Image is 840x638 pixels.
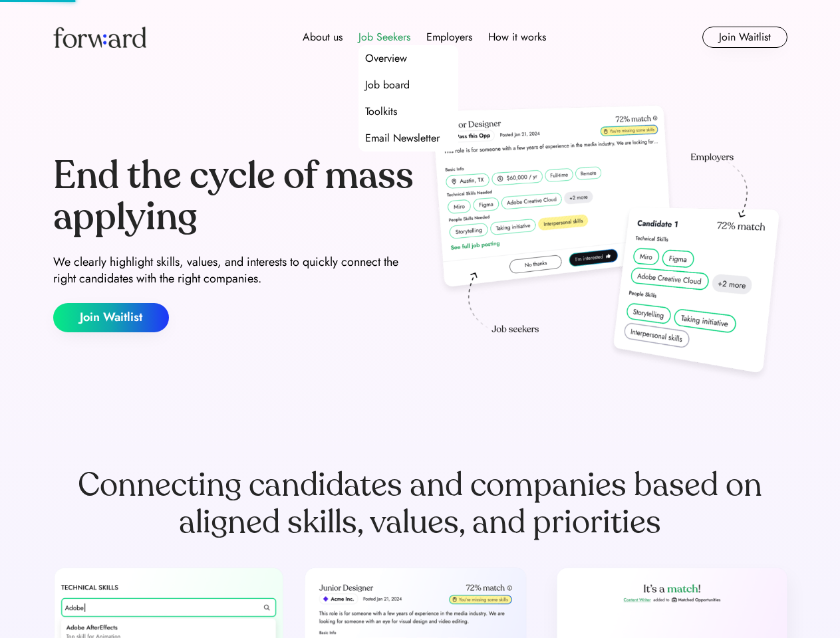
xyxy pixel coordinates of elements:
[53,27,146,48] img: Forward logo
[426,29,472,45] div: Employers
[365,130,440,146] div: Email Newsletter
[53,303,169,332] button: Join Waitlist
[702,27,787,48] button: Join Waitlist
[53,254,415,287] div: We clearly highlight skills, values, and interests to quickly connect the right candidates with t...
[488,29,546,45] div: How it works
[426,101,787,387] img: hero-image.png
[303,29,343,45] div: About us
[365,104,397,120] div: Toolkits
[53,467,787,541] div: Connecting candidates and companies based on aligned skills, values, and priorities
[365,51,407,66] div: Overview
[53,156,415,237] div: End the cycle of mass applying
[358,29,410,45] div: Job Seekers
[365,77,410,93] div: Job board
